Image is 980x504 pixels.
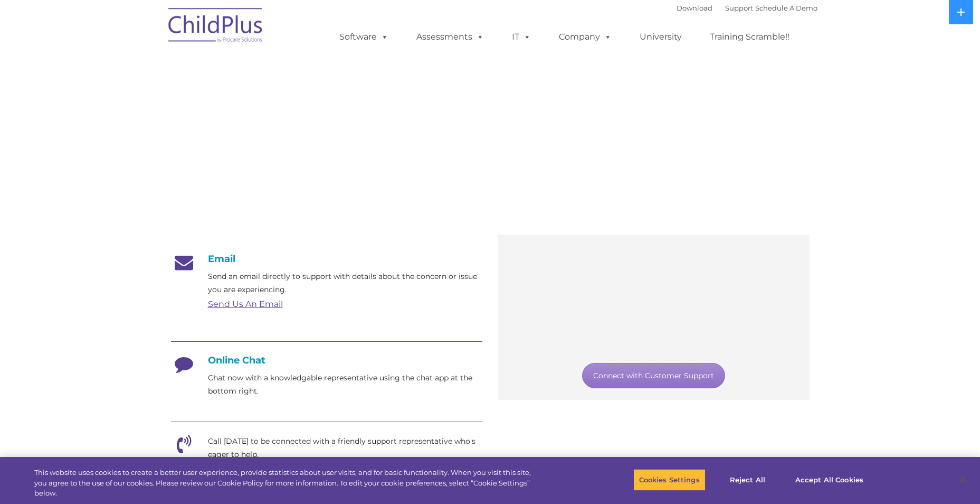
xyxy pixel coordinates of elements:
[699,26,800,48] a: Training Scramble!!
[208,299,283,309] a: Send Us An Email
[755,4,817,12] a: Schedule A Demo
[208,270,482,296] p: Send an email directly to support with details about the concern or issue you are experiencing.
[582,363,725,388] a: Connect with Customer Support
[715,469,781,491] button: Reject All
[501,26,541,48] a: IT
[208,435,482,461] p: Call [DATE] to be connected with a friendly support representative who's eager to help.
[789,469,869,491] button: Accept All Cookies
[329,26,399,48] a: Software
[725,4,753,12] a: Support
[406,26,494,48] a: Assessments
[171,354,482,366] h4: Online Chat
[548,26,622,48] a: Company
[34,468,539,499] div: This website uses cookies to create a better user experience, provide statistics about user visit...
[633,469,706,491] button: Cookies Settings
[677,4,712,12] a: Download
[952,468,975,491] button: Close
[171,253,482,265] h4: Email
[163,1,269,53] img: ChildPlus by Procare Solutions
[677,4,817,12] font: |
[208,371,482,398] p: Chat now with a knowledgable representative using the chat app at the bottom right.
[629,26,692,48] a: University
